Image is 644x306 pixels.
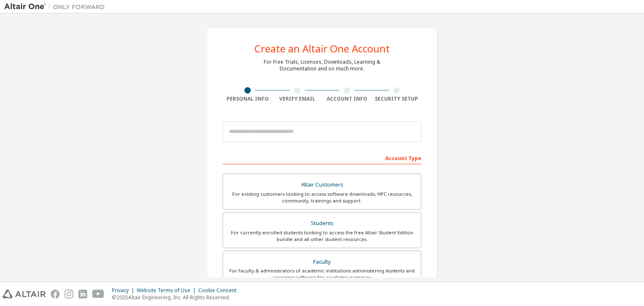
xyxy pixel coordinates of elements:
div: Personal Info [223,96,273,102]
div: Website Terms of Use [137,287,198,294]
img: linkedin.svg [78,290,87,298]
img: altair_logo.svg [3,290,46,298]
div: For currently enrolled students looking to access the free Altair Student Edition bundle and all ... [228,229,416,243]
img: youtube.svg [92,290,104,298]
div: Account Type [223,151,421,164]
div: Account Info [322,96,372,102]
img: facebook.svg [51,290,60,298]
div: Students [228,218,416,229]
div: Cookie Consent [198,287,241,294]
div: Altair Customers [228,179,416,191]
div: Privacy [112,287,137,294]
div: Verify Email [273,96,322,102]
div: For existing customers looking to access software downloads, HPC resources, community, trainings ... [228,191,416,204]
p: © 2025 Altair Engineering, Inc. All Rights Reserved. [112,294,241,301]
img: instagram.svg [65,290,73,298]
div: For faculty & administrators of academic institutions administering students and accessing softwa... [228,267,416,281]
div: Create an Altair One Account [254,44,390,54]
img: Altair One [4,3,109,11]
div: Faculty [228,256,416,268]
div: For Free Trials, Licenses, Downloads, Learning & Documentation and so much more. [264,59,380,72]
div: Security Setup [372,96,422,102]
